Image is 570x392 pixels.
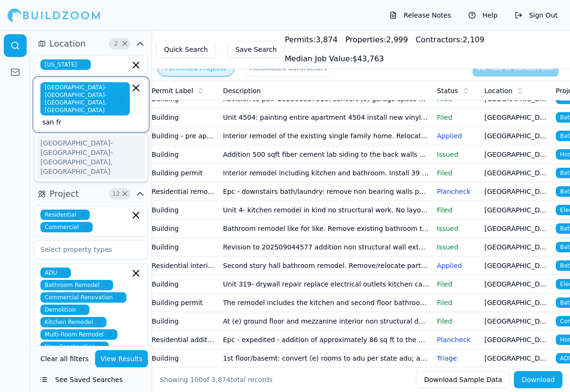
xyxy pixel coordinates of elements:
p: Plancheck [437,335,477,344]
div: Status [437,86,477,96]
span: Permits: [285,35,316,44]
td: Residential interior alterations/remodels [148,257,219,275]
span: New Construction [40,342,109,352]
td: Residential remodel [148,182,219,201]
td: [GEOGRAPHIC_DATA], [GEOGRAPHIC_DATA] [481,294,552,312]
button: Release Notes [385,8,456,23]
div: 2,109 [415,34,484,46]
span: Median Job Value: [285,54,352,63]
td: [GEOGRAPHIC_DATA], [GEOGRAPHIC_DATA] [481,312,552,331]
td: At (e) ground floor and mezzanine interior non structural demolish (e) finishes non structgural w... [219,312,433,331]
td: [GEOGRAPHIC_DATA], [GEOGRAPHIC_DATA] [481,349,552,368]
button: Clear all filters [38,350,91,367]
td: [GEOGRAPHIC_DATA], [GEOGRAPHIC_DATA] [481,127,552,145]
span: ADU [40,268,71,278]
span: Clear Location filters [121,41,128,46]
span: 3,874 [212,376,231,383]
span: Commercial Renovation [40,292,126,303]
button: Download [514,371,562,388]
button: Location2Clear Location filters [34,36,148,51]
div: Suggestions [34,133,148,182]
p: Issued [437,242,477,252]
span: Kitchen Remodel [40,317,106,327]
span: Commercial [40,222,93,232]
p: Plancheck [437,187,477,196]
p: Filed [437,298,477,307]
td: Unit 4- kitchen remodel in kind no strucrtural work. No layout change repalce cabinets countertop... [219,201,433,220]
input: Select property types [35,241,135,258]
div: 2,999 [345,34,408,46]
span: Bathroom Remodel [40,280,113,290]
span: [GEOGRAPHIC_DATA]-[GEOGRAPHIC_DATA]-[GEOGRAPHIC_DATA], [GEOGRAPHIC_DATA] [40,82,130,115]
td: [GEOGRAPHIC_DATA], [GEOGRAPHIC_DATA] [481,220,552,238]
td: Addition 500 sqft fiber cement lab siding to the back walls over the existing wood siding. No tea... [219,145,433,164]
span: Contractors: [415,35,463,44]
td: 1st floor/basemt: convert (e) rooms to adu per state adu; adu sq ft is 656 total (180 of that is ... [219,349,433,368]
td: Epc - expedited - addition of approximately 86 sq ft to the garage and extend living office area ... [219,331,433,349]
span: Properties: [345,35,386,44]
td: Building permit [148,294,219,312]
td: Building permit [148,164,219,182]
td: [GEOGRAPHIC_DATA], [GEOGRAPHIC_DATA] [481,275,552,294]
p: Applied [437,131,477,141]
div: Showing of total records [160,375,272,384]
div: Description [223,86,429,96]
span: Project [49,187,79,201]
button: Save Search [227,41,285,58]
td: Building [148,275,219,294]
td: Building [148,108,219,127]
span: 12 [111,189,121,199]
p: Filed [437,113,477,122]
td: Building [148,238,219,257]
td: [GEOGRAPHIC_DATA], [GEOGRAPHIC_DATA] [481,257,552,275]
span: 100 [190,376,203,383]
span: Demolition [40,305,89,315]
td: [GEOGRAPHIC_DATA], [GEOGRAPHIC_DATA] [481,331,552,349]
td: Building [148,349,219,368]
p: Applied [437,261,477,270]
button: Project12Clear Project filters [34,186,148,201]
td: Building [148,201,219,220]
p: Filed [437,205,477,215]
p: Filed [437,316,477,326]
td: Interior remodel of the existing single family home. Relocation of the master bathroom & new fixt... [219,127,433,145]
td: Building [148,145,219,164]
div: Permit Label [152,86,215,96]
p: Filed [437,168,477,178]
td: Residential addition [148,331,219,349]
td: [GEOGRAPHIC_DATA], [GEOGRAPHIC_DATA] [481,164,552,182]
button: View Results [95,350,148,367]
span: Location [49,37,86,50]
button: Sign Out [510,8,562,23]
td: [GEOGRAPHIC_DATA], [GEOGRAPHIC_DATA] [481,201,552,220]
button: Download Sample Data [416,371,510,388]
span: Residential [40,210,90,220]
span: 2 [111,39,121,48]
p: Issued [437,150,477,159]
td: Building - pre application [148,127,219,145]
div: Location [484,86,548,96]
button: See Saved Searches [34,371,148,388]
td: [GEOGRAPHIC_DATA], [GEOGRAPHIC_DATA] [481,145,552,164]
td: [GEOGRAPHIC_DATA], [GEOGRAPHIC_DATA] [481,238,552,257]
td: Building [148,312,219,331]
td: The remodel includes the kitchen and second floor bathrooms [219,294,433,312]
button: Help [464,8,502,23]
span: Clear Project filters [121,191,128,196]
td: Revision to 202509044577 addition non structural wall extend partial pony wall to ceiling extend ... [219,238,433,257]
td: [GEOGRAPHIC_DATA], [GEOGRAPHIC_DATA] [481,108,552,127]
td: [GEOGRAPHIC_DATA], [GEOGRAPHIC_DATA] [481,182,552,201]
td: Epc - downstairs bath/laundry: remove non bearing walls per engineer letter. Remove & replace exh... [219,182,433,201]
td: Unit 4504: painting entire apartment 4504 install new vinyl floor remove e) bathroom tub in restr... [219,108,433,127]
td: Building [148,220,219,238]
p: Issued [437,224,477,233]
td: Bathroom remodel like for like. Remove existing bathroom tub in restroom install new tub. Toilet ... [219,220,433,238]
p: Triage [437,354,477,363]
button: Quick Search [156,41,216,58]
td: Interior remodel including kitchen and bathroom. Install 39 ceiling lights replace 2 exterior lig... [219,164,433,182]
div: $ 43,763 [285,53,384,65]
td: Unit 319- drywall repair replace electrical outlets kitchen cabinets and countertops replace floo... [219,275,433,294]
td: Second story hall bathroom remodel. Remove/relocate partition walls relocate the toilet and showe... [219,257,433,275]
span: Multi-Room Remodel [40,329,117,340]
div: [GEOGRAPHIC_DATA]-[GEOGRAPHIC_DATA]-[GEOGRAPHIC_DATA], [GEOGRAPHIC_DATA] [37,135,145,179]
